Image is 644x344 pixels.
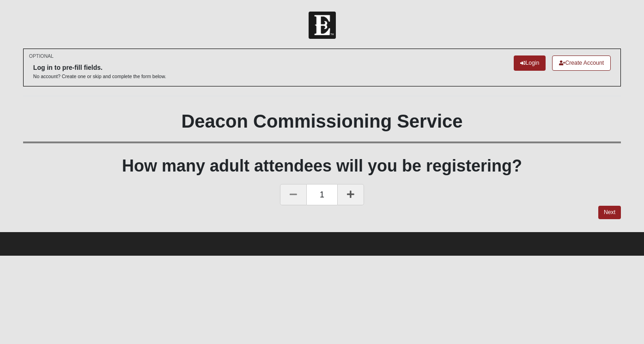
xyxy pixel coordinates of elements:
h6: Log in to pre-fill fields. [33,64,166,72]
a: Create Account [552,55,611,71]
a: Next [598,206,621,219]
small: OPTIONAL [29,53,54,60]
b: Deacon Commissioning Service [181,111,462,131]
a: Login [514,55,546,71]
p: No account? Create one or skip and complete the form below. [33,73,166,80]
img: Church of Eleven22 Logo [309,12,336,39]
h1: How many adult attendees will you be registering? [23,156,621,176]
span: 1 [307,184,337,205]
